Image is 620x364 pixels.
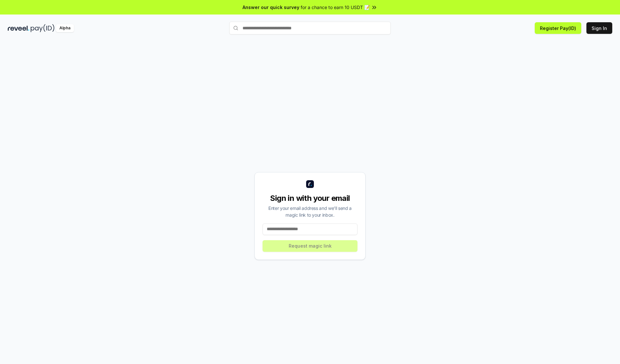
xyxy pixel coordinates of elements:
button: Sign In [586,22,612,34]
span: for a chance to earn 10 USDT 📝 [301,4,370,11]
div: Enter your email address and we’ll send a magic link to your inbox. [263,205,357,218]
button: Register Pay(ID) [535,22,581,34]
img: pay_id [31,24,55,32]
img: reveel_dark [8,24,29,32]
img: logo_small [306,180,314,188]
div: Sign in with your email [263,193,357,203]
span: Answer our quick survey [243,4,299,11]
div: Alpha [56,24,74,32]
